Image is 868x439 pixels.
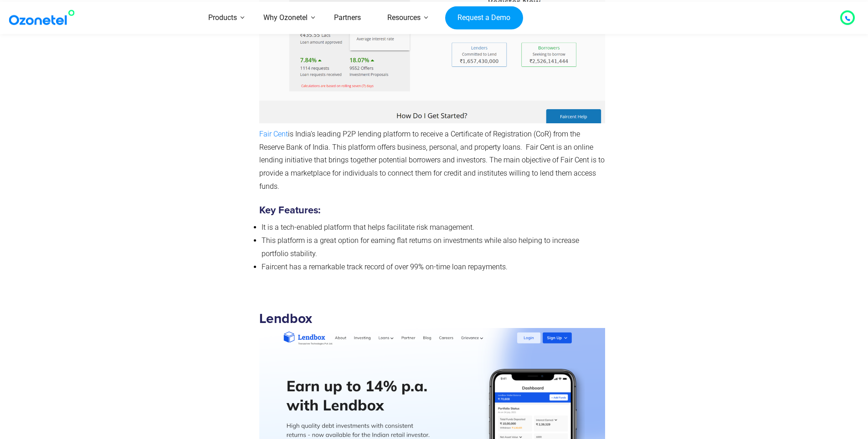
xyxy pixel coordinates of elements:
[259,130,605,191] span: is India’s leading P2P lending platform to receive a Certificate of Registration (CoR) from the R...
[250,2,321,34] a: Why Ozonetel
[259,312,610,409] strong: Lendbox
[262,236,579,258] span: This platform is a great option for earning flat returns on investments while also helping to inc...
[321,2,374,34] a: Partners
[262,223,474,232] span: It is a tech-enabled platform that helps facilitate risk management.
[374,2,434,34] a: Resources
[259,130,288,138] a: Fair Cent
[262,262,508,271] span: Faircent has a remarkable track record of over 99% on-time loan repayments.
[445,6,523,30] a: Request a Demo
[259,206,320,216] strong: Key Features:
[195,2,250,34] a: Products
